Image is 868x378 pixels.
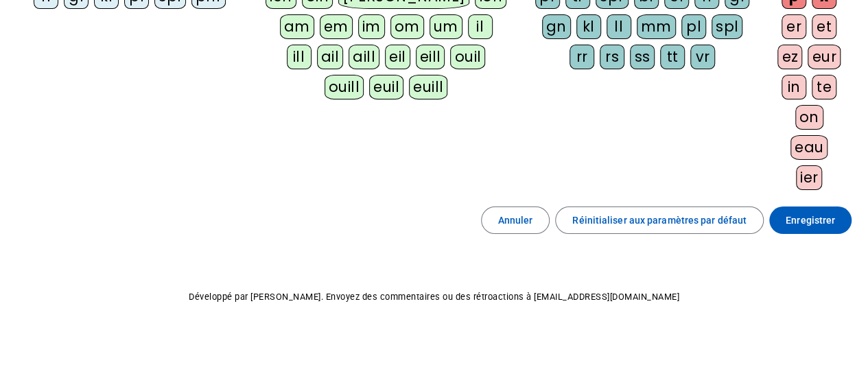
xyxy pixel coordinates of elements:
[430,14,462,39] div: um
[782,14,806,39] div: er
[416,45,445,69] div: eill
[808,45,841,69] div: eur
[681,14,706,39] div: pl
[782,75,806,99] div: in
[555,206,764,234] button: Réinitialiser aux paramètres par défaut
[607,14,631,39] div: ll
[795,105,823,130] div: on
[570,45,594,69] div: rr
[796,165,823,190] div: ier
[572,212,747,228] span: Réinitialiser aux paramètres par défaut
[358,14,385,39] div: im
[786,212,835,228] span: Enregistrer
[769,206,852,234] button: Enregistrer
[450,45,485,69] div: ouil
[660,45,685,69] div: tt
[349,45,379,69] div: aill
[317,45,344,69] div: ail
[390,14,424,39] div: om
[481,206,550,234] button: Annuler
[320,14,353,39] div: em
[690,45,715,69] div: vr
[325,75,364,99] div: ouill
[468,14,493,39] div: il
[712,14,743,39] div: spl
[576,14,601,39] div: kl
[600,45,624,69] div: rs
[280,14,314,39] div: am
[498,212,533,228] span: Annuler
[812,14,836,39] div: et
[637,14,676,39] div: mm
[777,45,802,69] div: ez
[287,45,312,69] div: ill
[630,45,655,69] div: ss
[11,289,857,305] p: Développé par [PERSON_NAME]. Envoyez des commentaires ou des rétroactions à [EMAIL_ADDRESS][DOMAI...
[812,75,836,99] div: te
[409,75,447,99] div: euill
[369,75,403,99] div: euil
[790,135,828,160] div: eau
[542,14,571,39] div: gn
[385,45,410,69] div: eil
